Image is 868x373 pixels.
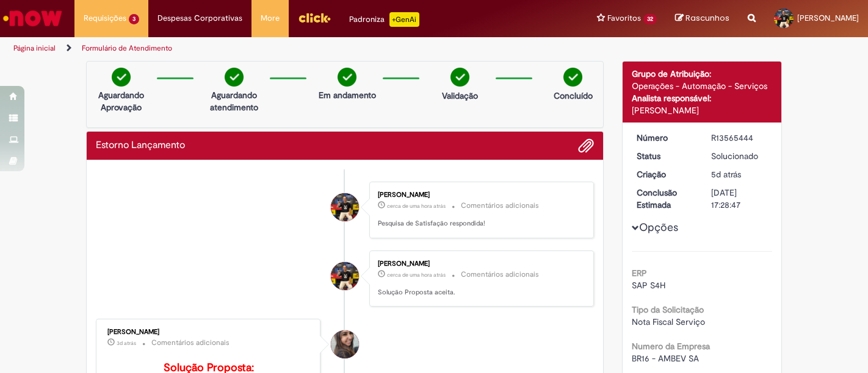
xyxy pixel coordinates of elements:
[331,262,359,290] div: Jhony Pias Dos Santos
[112,68,131,87] img: check-circle-green.png
[554,90,593,102] p: Concluído
[389,12,419,27] p: +GenAi
[129,14,139,24] span: 3
[711,168,768,180] div: 25/09/2025 09:36:40
[675,13,729,24] a: Rascunhos
[84,12,126,24] span: Requisições
[461,269,539,280] small: Comentários adicionais
[92,89,151,113] p: Aguardando Aprovação
[338,68,356,87] img: check-circle-green.png
[151,338,230,348] small: Comentários adicionais
[632,353,699,364] span: BR16 - AMBEV SA
[378,219,581,229] p: Pesquisa de Satisfação respondida!
[9,37,570,60] ul: Trilhas de página
[607,12,641,24] span: Favoritos
[797,13,859,23] span: [PERSON_NAME]
[331,193,359,221] div: Jhony Pias Dos Santos
[563,68,582,87] img: check-circle-green.png
[711,132,768,144] div: R13565444
[632,104,773,116] div: [PERSON_NAME]
[349,12,419,27] div: Padroniza
[632,268,647,279] b: ERP
[319,89,376,101] p: Em andamento
[107,329,311,336] div: [PERSON_NAME]
[387,271,446,279] span: cerca de uma hora atrás
[82,43,172,53] a: Formulário de Atendimento
[261,12,280,24] span: More
[632,304,704,315] b: Tipo da Solicitação
[157,12,242,24] span: Despesas Corporativas
[378,260,581,268] div: [PERSON_NAME]
[632,68,773,80] div: Grupo de Atribuição:
[632,316,705,327] span: Nota Fiscal Serviço
[117,339,136,347] span: 3d atrás
[331,330,359,358] div: Nicole Bueno De Camargo Pinto
[632,341,710,352] b: Numero da Empresa
[711,187,768,211] div: [DATE] 17:28:47
[387,202,446,210] time: 29/09/2025 13:52:15
[96,140,185,151] h2: Estorno Lançamento Histórico de tíquete
[204,89,264,113] p: Aguardando atendimento
[685,12,729,24] span: Rascunhos
[13,43,56,53] a: Página inicial
[298,9,331,27] img: click_logo_yellow_360x200.png
[711,169,741,180] time: 25/09/2025 09:36:40
[1,6,64,30] img: ServiceNow
[627,132,703,144] dt: Número
[627,150,703,162] dt: Status
[711,150,768,162] div: Solucionado
[632,280,665,291] span: SAP S4H
[643,14,657,24] span: 32
[450,68,469,87] img: check-circle-green.png
[378,191,581,199] div: [PERSON_NAME]
[461,201,539,211] small: Comentários adicionais
[387,271,446,279] time: 29/09/2025 13:52:03
[578,138,594,154] button: Adicionar anexos
[442,90,478,102] p: Validação
[632,92,773,104] div: Analista responsável:
[711,169,741,180] span: 5d atrás
[387,202,446,210] span: cerca de uma hora atrás
[225,68,244,87] img: check-circle-green.png
[627,168,703,180] dt: Criação
[632,80,773,92] div: Operações - Automação - Serviços
[627,187,703,211] dt: Conclusão Estimada
[378,288,581,297] p: Solução Proposta aceita.
[117,339,136,347] time: 27/09/2025 14:05:09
